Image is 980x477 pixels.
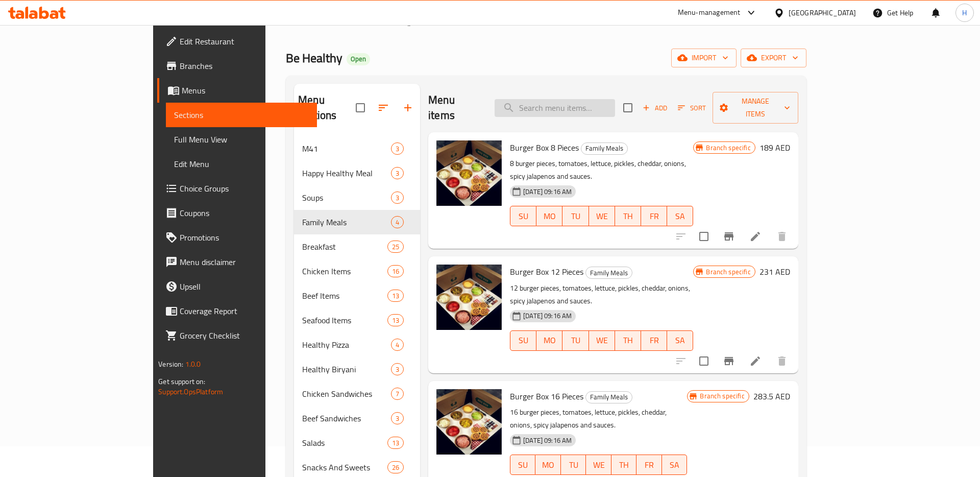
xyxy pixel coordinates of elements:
[391,388,404,400] div: items
[166,103,317,127] a: Sections
[962,7,967,18] span: H
[387,265,404,277] div: items
[180,329,309,342] span: Grocery Checklist
[593,209,611,224] span: WE
[302,461,387,473] span: Snacks And Sweets
[302,216,391,228] span: Family Meals
[180,182,309,195] span: Choice Groups
[567,209,584,224] span: TU
[514,458,531,472] span: SU
[388,316,403,325] span: 13
[294,308,420,332] div: Seafood Items13
[387,314,404,326] div: items
[666,458,683,472] span: SA
[510,282,693,307] p: 12 burger pieces, tomatoes, lettuce, pickles, cheddar, onions, spicy jalapenos and sauces.
[717,349,741,373] button: Branch-specific-item
[589,330,615,351] button: WE
[347,55,370,63] span: Open
[617,97,639,118] span: Select section
[387,290,404,302] div: items
[174,133,309,146] span: Full Menu View
[519,436,576,445] span: [DATE] 09:16 AM
[567,333,584,348] span: TU
[667,330,693,351] button: SA
[611,455,637,475] button: TH
[678,102,706,114] span: Sort
[437,15,441,28] li: /
[302,142,391,155] div: M41
[166,152,317,176] a: Edit Menu
[662,455,688,475] button: SA
[388,267,403,276] span: 16
[586,267,632,279] span: Family Meals
[294,185,420,210] div: Soups3
[510,264,583,279] span: Burger Box 12 Pieces
[585,267,632,279] div: Family Meals
[294,234,420,259] div: Breakfast25
[645,333,663,348] span: FR
[493,15,522,28] span: Sections
[514,333,532,348] span: SU
[436,265,502,330] img: Burger Box 12 Pieces
[391,389,403,399] span: 7
[294,406,420,431] div: Beef Sandwiches3
[641,330,667,351] button: FR
[789,7,856,18] div: [GEOGRAPHIC_DATA]
[586,455,611,475] button: WE
[347,53,370,65] div: Open
[510,206,536,226] button: SU
[302,437,387,449] span: Salads
[391,363,404,375] div: items
[302,167,391,179] div: Happy Healthy Meal
[302,363,391,375] span: Healthy Biryani
[671,333,689,348] span: SA
[180,305,309,317] span: Coverage Report
[581,142,627,154] span: Family Meals
[302,339,391,351] div: Healthy Pizza
[581,142,628,155] div: Family Meals
[713,92,798,124] button: Manage items
[519,187,576,197] span: [DATE] 09:16 AM
[675,100,708,116] button: Sort
[759,265,790,279] h6: 231 AED
[323,15,326,28] li: /
[536,206,562,226] button: MO
[749,52,798,64] span: export
[157,225,317,250] a: Promotions
[428,92,482,123] h2: Menu items
[759,140,790,155] h6: 189 AED
[641,102,669,114] span: Add
[387,437,404,449] div: items
[302,314,387,326] span: Seafood Items
[294,381,420,406] div: Chicken Sandwiches7
[391,144,403,154] span: 3
[180,207,309,219] span: Coupons
[436,140,502,206] img: Burger Box 8 Pieces
[302,412,391,424] span: Beef Sandwiches
[174,109,309,121] span: Sections
[391,193,403,203] span: 3
[678,7,741,19] div: Menu-management
[589,206,615,226] button: WE
[519,311,576,321] span: [DATE] 09:16 AM
[445,15,481,28] a: Menus
[391,340,403,350] span: 4
[180,60,309,72] span: Branches
[391,339,404,351] div: items
[302,241,387,253] span: Breakfast
[182,84,309,97] span: Menus
[157,201,317,225] a: Coupons
[636,455,662,475] button: FR
[702,267,754,277] span: Branch specific
[157,176,317,201] a: Choice Groups
[770,224,794,249] button: delete
[641,458,658,472] span: FR
[391,414,403,423] span: 3
[641,206,667,226] button: FR
[387,461,404,473] div: items
[391,169,403,178] span: 3
[302,192,391,204] div: Soups
[330,15,433,28] a: Restaurants management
